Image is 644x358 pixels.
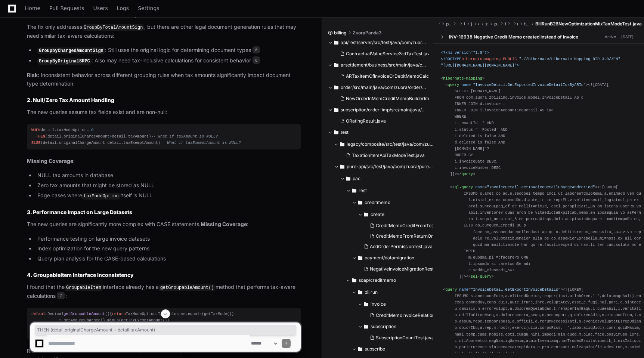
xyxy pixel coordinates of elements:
svg: Directory [346,174,350,183]
span: pac [353,176,360,182]
span: NegativeInvoiceMigrationRestTest.java [370,266,453,272]
span: test [439,21,440,27]
span: pure-api [446,21,452,27]
span: "-//Hibernate/Hibernate Mapping DTD 3.0//EN" [519,57,620,61]
span: Settings [138,6,159,10]
span: "InvoiceDetail.GetExportInvoiceDetails" [471,287,560,292]
span: subscription/order-imp/src/main/java/com/zuora/order/imp [341,107,428,113]
span: < = > [445,83,588,87]
strong: 4. GroupableItem Interface Inconsistency [27,272,134,278]
code: GroupbyChargedAmountSign [37,47,105,54]
span: legacy/composite/src/test/java/com/zuora/api/taxationItem [347,141,434,147]
a: Powered byPylon [53,41,90,47]
strong: Missing Coverage [27,158,73,164]
strong: 3. Performance Impact on Large Datasets [27,209,132,215]
span: BillRunB2BNewOptimizationMixTaxModeTest.java [535,21,642,27]
span: + [109,134,112,139]
span: arsettlement/business/src/main/java/com/zuora/settlement/transactionbalance/calcolators/invoice/item [341,62,428,68]
span: "1.0" [473,50,484,55]
span: soap/creditmemo [359,277,396,283]
svg: Directory [340,140,344,149]
svg: Directory [334,128,338,137]
span: PUBLIC [503,57,517,61]
p: : Inconsistent behavior across different grouping rules when tax amounts significantly impact doc... [27,71,301,88]
span: zuora [485,21,488,27]
button: payment/datamigration [352,252,452,264]
span: billing [334,30,347,36]
p: The new queries assume tax fields exist and are non-null: [27,108,301,117]
span: java [471,21,472,27]
span: Users [93,6,108,10]
button: api/rest/server/src/test/java/com/zuora/rest/resources/contractualvalue/tax [328,37,428,49]
code: GroupByTotalAmountSign [82,24,144,31]
svg: Directory [334,61,338,70]
span: query [448,83,459,87]
span: name [461,83,471,87]
span: < > [441,76,484,81]
svg: Directory [358,198,362,207]
button: pure-api/src/test/java/com/zuora/pureapi/test [334,161,434,173]
span: pureapi [494,21,499,27]
span: ZuoraPanda3 [353,30,382,36]
span: TaxationItemApiTaxModeTest.java [352,152,425,158]
span: invoice [371,301,386,307]
span: -- What if taxAmount is NULL? [151,134,218,139]
span: com [478,21,480,27]
span: "InvoiceDetail.GetExportedInvoiceDetailIdsByARId" [473,83,586,87]
button: arsettlement/business/src/main/java/com/zuora/settlement/transactionbalance/calcolators/invoice/item [328,59,428,71]
span: ORatingResult.java [346,118,386,124]
span: query [461,172,473,176]
span: 0 [91,128,93,132]
button: AddOrderPermissionTest.java [361,241,453,252]
li: Performance testing on large invoice datasets [35,235,301,243]
span: creditmemo [365,200,390,206]
span: < = > [443,287,563,292]
button: subscription/order-imp/src/main/java/com/zuora/order/imp [328,104,428,116]
div: INV-16938 Negative Credit Memo created instead of invoice [449,34,578,40]
span: THEN [36,134,45,139]
strong: Missing Coverage [201,221,247,227]
div: detail.taxModeOption (detail.originalChargeAmount detail.taxAmount) (detail.originalChargeAmount ... [31,127,296,146]
svg: Directory [358,288,362,297]
li: Query plan analysis for the CASE-based calculations [35,254,301,263]
svg: Directory [334,105,338,114]
span: <!DOCTYPE > [441,57,620,68]
span: Pylon [74,41,90,47]
span: </ > [466,274,494,279]
svg: Directory [364,300,368,309]
span: name [459,287,468,292]
svg: Directory [334,38,338,47]
span: "InvoiceDetail.getInvoiceDetailChargeAndPeriod" [487,185,595,189]
button: CreditMemoFromReturnOrderTest.java [367,231,459,241]
span: sql-query [452,185,473,189]
button: CreditMemoCreditFromTest.java [367,220,459,231]
span: WHEN [31,128,41,132]
button: NewOrderInMemCreditMemoBuilderImpl.java [337,93,429,104]
span: billrun [365,289,378,295]
span: hibernate-mapping [461,57,501,61]
button: create [358,209,458,220]
li: Index optimization for the new query patterns [35,244,301,253]
button: order/src/main/java/com/zuora/order/nsi/inv/impl [328,81,428,93]
strong: 2. Null/Zero Tax Amount Handling [27,97,114,103]
span: order/src/main/java/com/zuora/order/nsi/inv/impl [341,84,428,90]
p: The fix only addresses , but there are other legal document generation rules that may need simila... [27,23,301,40]
span: AddOrderPermissionTest.java [370,244,433,250]
svg: Directory [358,253,362,262]
span: ContractualValueService3rdTaxTest.java [346,51,433,57]
button: soap/creditmemo [346,274,446,286]
button: rest [346,185,446,197]
span: create [371,212,384,217]
span: CreditMemoCreditFromTest.java [376,223,445,229]
svg: Directory [364,210,368,219]
svg: Directory [334,83,338,92]
p: I found that the interface already has a method that performs tax-aware calculations : [27,283,301,300]
button: ContractualValueService3rdTaxTest.java [337,49,429,59]
span: = [87,128,89,132]
span: rest [359,188,367,194]
code: GroupableItem [65,284,103,291]
span: ELSE [31,141,41,145]
span: test [505,21,505,27]
li: Edge cases where itself is NULL [35,191,301,200]
span: 6 [253,56,260,64]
